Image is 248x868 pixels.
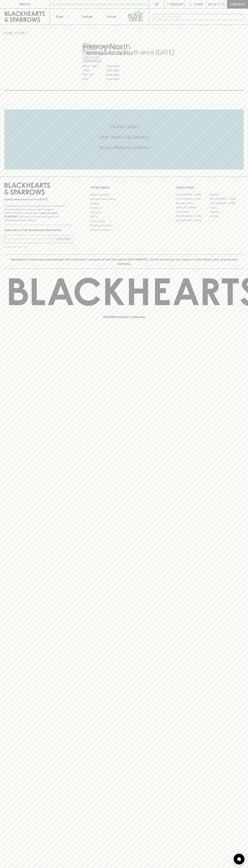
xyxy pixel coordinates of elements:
p: Blackhearts & Sparrows acknowledges the traditional Custodians of land throughout [GEOGRAPHIC_DAT... [7,257,241,266]
a: Gift Cards [90,210,158,214]
h5: Uber Same-Day Delivery [4,134,244,140]
a: Shipping Information [90,223,158,228]
p: $0.00 [208,2,217,6]
a: Fitzroy [210,205,244,210]
p: FIND US [19,2,30,6]
input: Try "Pinot noir" [162,14,241,20]
a: [GEOGRAPHIC_DATA] [210,197,244,201]
p: We will never spam you [4,245,72,249]
a: Prahran [210,214,244,218]
p: Checkout [230,2,246,6]
p: SUBSCRIBE [56,237,71,241]
p: Subscribe to The Blackhearts Newsletter [4,228,72,232]
a: Terms & Conditions [90,228,158,232]
p: Login [194,2,203,6]
a: Braddon [210,193,244,197]
a: [GEOGRAPHIC_DATA] [176,197,210,201]
strong: Liquor License #32064953 [4,212,58,218]
p: OTHER AREAS [90,185,158,190]
a: Careers [90,201,158,206]
p: Sibling owned and run since [DATE] [4,198,72,201]
a: Business & Bulk Gifting [90,197,158,201]
p: It is against the law to sell or supply alcohol to, or to obtain alcohol on behalf of a person un... [4,204,72,222]
a: Stores [99,9,124,25]
a: FAQ's [90,215,158,219]
a: Fitzroy North [176,210,210,214]
p: Shop [56,15,63,19]
a: [GEOGRAPHIC_DATA] [176,193,210,197]
h5: Click & Collect [4,124,244,130]
p: 0 [223,3,224,5]
img: bubble-icon [237,857,241,861]
a: Contact Us [90,206,158,210]
a: [GEOGRAPHIC_DATA] [176,214,210,218]
button: SUBSCRIBE [54,235,72,243]
input: e.g. jane@blackheartsandsparrows.com.au [7,236,54,242]
p: Wishlist [170,2,184,6]
a: HOME [4,32,13,35]
div: Call to action block [4,109,244,169]
a: STORES [15,32,26,35]
p: OUR STORES [176,185,244,190]
p: Stores [107,15,116,19]
a: Privacy Policy [90,219,158,223]
a: [GEOGRAPHIC_DATA] [210,201,244,205]
a: [GEOGRAPHIC_DATA] [176,218,210,223]
p: Tastings [81,15,93,19]
button: Shop [50,9,75,25]
a: Brunswick West [176,201,210,205]
a: Bottle Drop FAQ's [90,193,158,197]
h5: Across Melbourne Metro [4,145,244,150]
a: [PERSON_NAME] [176,205,210,210]
a: Geelong [210,210,244,214]
a: Tastings [75,9,99,25]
